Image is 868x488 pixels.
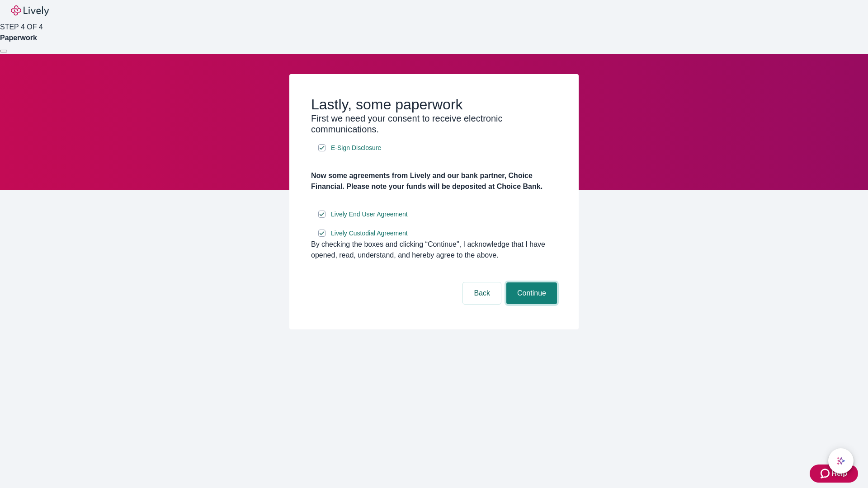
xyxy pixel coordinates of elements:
[810,465,858,483] button: Zendesk support iconHelp
[331,143,381,153] span: E-Sign Disclosure
[311,170,557,192] h4: Now some agreements from Lively and our bank partner, Choice Financial. Please note your funds wi...
[831,468,847,479] span: Help
[836,456,845,465] svg: Lively AI Assistant
[311,96,557,113] h2: Lastly, some paperwork
[11,5,49,16] img: Lively
[311,113,557,135] h3: First we need your consent to receive electronic communications.
[329,228,410,239] a: e-sign disclosure document
[331,229,408,238] span: Lively Custodial Agreement
[331,210,408,219] span: Lively End User Agreement
[506,282,557,304] button: Continue
[463,282,501,304] button: Back
[821,468,831,479] svg: Zendesk support icon
[311,239,557,261] div: By checking the boxes and clicking “Continue", I acknowledge that I have opened, read, understand...
[329,142,383,154] a: e-sign disclosure document
[329,209,410,220] a: e-sign disclosure document
[828,448,854,474] button: chat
